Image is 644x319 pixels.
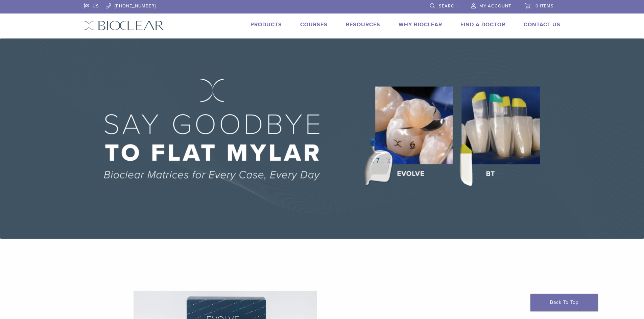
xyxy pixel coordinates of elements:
[84,21,164,30] img: Bioclear
[251,21,282,28] a: Products
[530,294,598,311] a: Back To Top
[300,21,328,28] a: Courses
[399,21,442,28] a: Why Bioclear
[524,21,560,28] a: Contact Us
[460,21,505,28] a: Find A Doctor
[479,3,511,9] span: My Account
[346,21,380,28] a: Resources
[535,3,554,9] span: 0 items
[439,3,458,9] span: Search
